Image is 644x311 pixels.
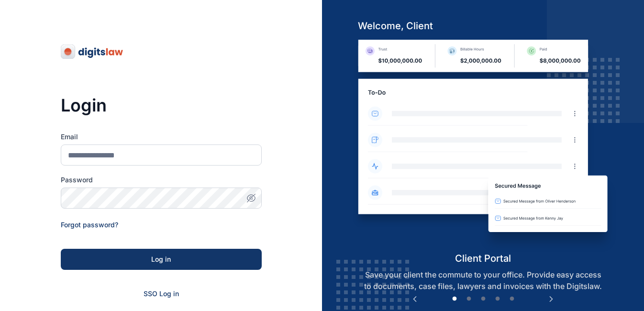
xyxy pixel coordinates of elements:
h3: Login [61,96,262,115]
a: SSO Log in [144,289,179,298]
button: Next [546,294,556,304]
a: Forgot password? [61,221,118,229]
button: 1 [450,294,459,304]
img: digitslaw-logo [61,44,124,59]
button: 5 [507,294,517,304]
button: Log in [61,249,262,270]
h5: welcome, client [350,19,616,33]
label: Password [61,175,262,185]
div: Log in [76,255,246,264]
p: Save your client the commute to your office. Provide easy access to documents, case files, lawyer... [350,269,616,292]
button: Previous [410,294,420,304]
button: 4 [493,294,502,304]
button: 3 [478,294,488,304]
h5: client portal [350,252,616,265]
label: Email [61,132,262,142]
button: 2 [464,294,474,304]
img: client-portal [350,40,616,252]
